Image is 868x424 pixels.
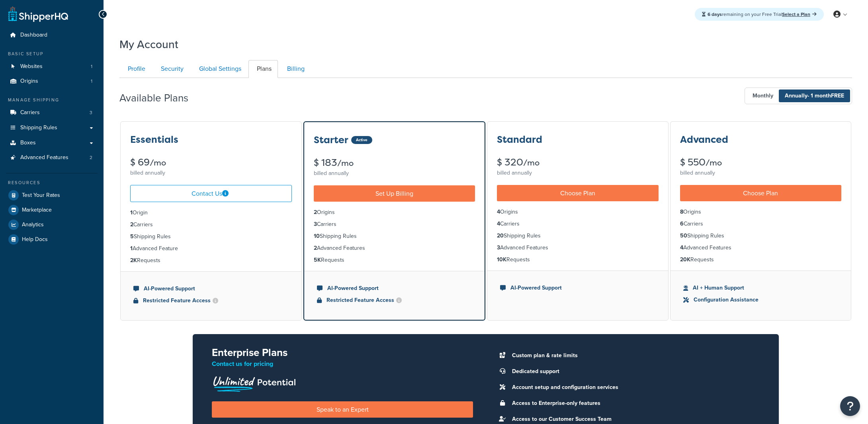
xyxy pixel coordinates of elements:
h3: Standard [497,134,542,145]
strong: 4 [497,220,500,228]
div: $ 320 [497,158,659,167]
strong: 3 [497,243,500,252]
li: Carriers [497,220,659,228]
li: Configuration Assistance [683,296,839,304]
li: Account setup and configuration services [508,382,760,393]
span: 1 [91,63,92,70]
li: AI-Powered Support [133,284,289,293]
li: Carriers [680,220,842,228]
h1: My Account [119,37,178,52]
li: Shipping Rules [314,232,475,241]
span: Origins [20,78,38,85]
strong: 2 [314,208,317,216]
div: Resources [6,179,98,186]
div: Basic Setup [6,51,98,57]
span: Annually [779,89,850,102]
li: AI-Powered Support [317,284,472,293]
a: Security [152,60,190,78]
li: Restricted Feature Access [317,296,472,305]
li: Requests [314,256,475,265]
div: Manage Shipping [6,97,98,103]
span: 3 [90,109,92,116]
li: Restricted Feature Access [133,296,289,305]
a: Choose Plan [680,185,842,201]
a: Billing [279,60,311,78]
strong: 2 [130,220,133,229]
a: Help Docs [6,232,98,247]
span: Carriers [20,109,40,116]
li: Requests [130,256,292,265]
div: remaining on your Free Trial [695,8,824,21]
a: ShipperHQ Home [8,6,68,22]
li: Dedicated support [508,366,760,377]
li: Shipping Rules [680,231,842,240]
a: Speak to an Expert [212,401,473,418]
small: /mo [337,158,354,169]
button: Open Resource Center [840,396,860,416]
strong: 4 [497,208,500,216]
p: Contact us for pricing [212,358,473,370]
li: Carriers [314,220,475,229]
li: Access to Enterprise-only features [508,398,760,409]
a: Dashboard [6,28,98,43]
a: Select a Plan [782,11,817,18]
span: Test Your Rates [22,192,60,199]
li: Websites [6,59,98,74]
strong: 5K [314,256,321,264]
li: Shipping Rules [130,232,292,241]
span: Analytics [22,222,44,228]
li: Requests [497,255,659,264]
li: Shipping Rules [6,121,98,135]
li: Advanced Features [6,150,98,165]
strong: 10K [497,255,506,264]
a: Global Settings [191,60,248,78]
a: Analytics [6,218,98,232]
li: Requests [680,255,842,264]
small: /mo [150,157,166,168]
a: Marketplace [6,203,98,217]
h3: Essentials [130,134,178,145]
small: /mo [523,157,540,168]
li: AI + Human Support [683,284,839,292]
a: Boxes [6,136,98,150]
li: Carriers [130,220,292,229]
span: - 1 month [807,91,844,100]
strong: 4 [680,243,683,252]
strong: 50 [680,231,687,240]
div: $ 550 [680,158,842,167]
h2: Available Plans [119,92,200,104]
span: 2 [90,154,92,161]
a: Contact Us [130,185,292,202]
strong: 20 [497,231,504,240]
h3: Advanced [680,134,728,145]
span: Boxes [20,140,36,146]
strong: 6 [680,220,684,228]
div: $ 69 [130,158,292,167]
div: billed annually [497,167,659,179]
span: 1 [91,78,92,85]
a: Plans [248,60,278,78]
strong: 1 [130,208,133,217]
li: Custom plan & rate limits [508,350,760,361]
b: FREE [831,91,844,100]
li: AI-Powered Support [500,284,655,292]
li: Origins [497,208,659,216]
strong: 20K [680,255,690,264]
div: billed annually [130,167,292,179]
a: Advanced Features 2 [6,150,98,165]
li: Origins [6,74,98,89]
div: Active [351,136,372,144]
span: Monthly [747,89,779,102]
strong: 6 days [708,11,722,18]
li: Test Your Rates [6,188,98,202]
div: billed annually [680,167,842,179]
h3: Starter [314,135,348,145]
img: Unlimited Potential [212,373,296,392]
strong: 10 [314,232,320,240]
strong: 2 [314,244,317,252]
span: Marketplace [22,207,52,214]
